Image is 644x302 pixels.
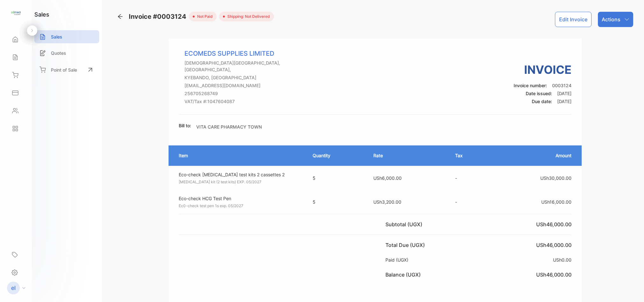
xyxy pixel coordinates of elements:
p: Eco-check [MEDICAL_DATA] test kits 2 cassettes 2 [179,171,301,178]
iframe: LiveChat chat widget [617,275,644,302]
span: Invoice #0003124 [129,12,189,21]
p: - [455,199,483,205]
span: Date issued: [526,91,552,96]
p: Tax [455,152,483,159]
span: USh16,000.00 [541,199,571,205]
p: [DEMOGRAPHIC_DATA][GEOGRAPHIC_DATA], [GEOGRAPHIC_DATA], [184,60,307,73]
p: Quantity [313,152,361,159]
p: 5 [313,199,361,205]
span: USh46,000.00 [536,221,571,228]
p: 256705268749 [184,90,307,97]
button: Actions [598,12,633,27]
h3: Invoice [514,61,571,78]
p: Quotes [51,50,66,56]
span: USh30,000.00 [540,175,571,181]
span: Shipping: Not Delivered [225,14,270,19]
p: Subtotal (UGX) [385,221,425,228]
p: KYEBANDO, [GEOGRAPHIC_DATA] [184,74,307,81]
p: Balance (UGX) [385,271,423,278]
a: Sales [34,30,99,43]
p: Bill to: [179,122,191,129]
span: Invoice number: [514,83,547,88]
span: Due date: [532,99,552,104]
p: Total Due (UGX) [385,241,427,249]
p: Eco-check HCG Test Pen [179,195,301,202]
span: [DATE] [557,99,571,104]
p: VAT/Tax #: 1047604087 [184,98,307,105]
p: Sales [51,33,62,40]
h1: sales [34,10,49,19]
p: ECOMEDS SUPPLIES LIMITED [184,49,307,58]
span: USh46,000.00 [536,242,571,248]
img: logo [11,8,21,18]
p: VITA CARE PHARMACY TOWN [196,123,262,130]
span: USh46,000.00 [536,271,571,278]
p: el [11,284,16,292]
a: Quotes [34,46,99,60]
p: Paid (UGX) [385,256,411,263]
span: USh0.00 [553,257,571,263]
p: Item [179,152,300,159]
p: - [455,175,483,181]
span: [DATE] [557,91,571,96]
a: Point of Sale [34,63,99,77]
p: Ec0-check test pen 1s exp. 05/2027 [179,203,301,209]
p: Rate [373,152,442,159]
p: [EMAIL_ADDRESS][DOMAIN_NAME] [184,82,307,89]
p: Amount [495,152,571,159]
button: Edit Invoice [555,12,592,27]
span: USh3,200.00 [373,199,401,205]
span: 0003124 [552,83,571,88]
p: [MEDICAL_DATA] kit (2 test kits) EXP. 05/2027 [179,179,301,185]
p: Actions [602,16,620,23]
span: not paid [195,14,213,19]
span: USh6,000.00 [373,175,402,181]
p: Point of Sale [51,67,77,73]
p: 5 [313,175,361,181]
